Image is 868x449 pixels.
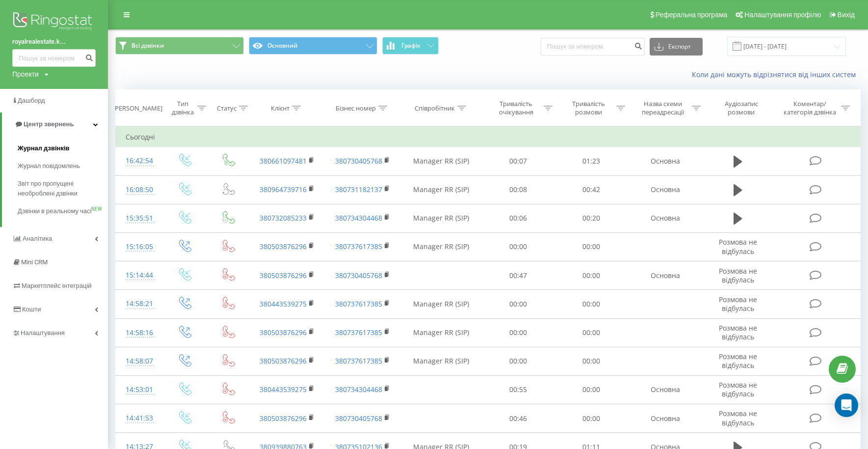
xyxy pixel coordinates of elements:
a: royalrealestate.k... [12,37,96,47]
a: 380503876296 [260,356,307,365]
td: Основна [628,404,703,433]
div: 15:16:05 [126,237,152,256]
td: 00:00 [555,318,628,347]
td: 00:42 [555,175,628,204]
a: 380503876296 [260,414,307,423]
span: Дашборд [18,97,45,104]
td: Manager RR (SIP) [400,232,482,261]
a: 380734304468 [335,385,382,394]
a: 380443539275 [260,299,307,309]
div: 15:14:44 [126,266,152,285]
span: Налаштування [21,329,65,337]
span: Вихід [838,11,855,19]
div: 16:08:50 [126,180,152,199]
span: Розмова не відбулась [719,295,757,313]
td: Manager RR (SIP) [400,147,482,175]
td: Сьогодні [116,127,861,147]
span: Розмова не відбулась [719,266,757,284]
a: 380964739716 [260,185,307,194]
input: Пошук за номером [12,49,96,67]
td: 00:00 [555,232,628,261]
a: Центр звернень [2,112,108,136]
span: Аналiтика [23,235,52,242]
div: Бізнес номер [336,104,376,112]
td: 00:00 [482,232,554,261]
a: 380503876296 [260,271,307,280]
a: 380503876296 [260,242,307,251]
a: 380737617385 [335,356,382,365]
div: Співробітник [415,104,455,112]
input: Пошук за номером [541,38,645,56]
td: Manager RR (SIP) [400,290,482,318]
a: 380737617385 [335,299,382,309]
td: 00:00 [555,375,628,404]
span: Розмова не відбулась [719,237,757,255]
div: Клієнт [271,104,289,112]
button: Графік [382,37,439,55]
td: 00:20 [555,204,628,232]
td: Manager RR (SIP) [400,175,482,204]
td: 00:00 [555,261,628,290]
td: 00:00 [482,290,554,318]
td: 00:00 [482,347,554,375]
span: Журнал повідомлень [18,161,80,171]
div: Проекти [12,69,39,79]
td: 00:00 [555,347,628,375]
a: 380730405768 [335,414,382,423]
td: Основна [628,147,703,175]
span: Розмова не відбулась [719,409,757,427]
span: Налаштування профілю [744,11,821,19]
td: 00:08 [482,175,554,204]
span: Реферальна програма [656,11,728,19]
div: 14:58:16 [126,323,152,342]
div: Аудіозапис розмови [712,100,770,116]
div: 14:58:21 [126,294,152,313]
span: Дзвінки в реальному часі [18,206,91,216]
button: Всі дзвінки [115,37,244,55]
span: Розмова не відбулась [719,352,757,370]
div: [PERSON_NAME] [113,104,162,112]
td: Основна [628,204,703,232]
td: 00:00 [555,290,628,318]
div: 14:53:01 [126,380,152,399]
a: 380661097481 [260,156,307,166]
a: 380730405768 [335,271,382,280]
div: Тип дзвінка [171,100,195,116]
td: Основна [628,175,703,204]
a: 380737617385 [335,242,382,251]
td: 00:06 [482,204,554,232]
a: Журнал дзвінків [18,140,108,157]
span: Розмова не відбулась [719,380,757,398]
a: 380737617385 [335,328,382,337]
div: 16:42:54 [126,151,152,170]
a: 380734304468 [335,213,382,223]
a: Журнал повідомлень [18,157,108,175]
td: Основна [628,261,703,290]
div: 15:35:51 [126,209,152,228]
span: Журнал дзвінків [18,143,70,153]
div: Open Intercom Messenger [835,393,858,417]
td: Manager RR (SIP) [400,204,482,232]
td: 01:23 [555,147,628,175]
td: 00:55 [482,375,554,404]
td: 00:46 [482,404,554,433]
div: Тривалість очікування [491,100,541,116]
td: 00:07 [482,147,554,175]
span: Всі дзвінки [132,42,164,50]
span: Центр звернень [24,120,74,128]
td: 00:47 [482,261,554,290]
a: Звіт про пропущені необроблені дзвінки [18,175,108,202]
td: 00:00 [482,318,554,347]
td: Manager RR (SIP) [400,347,482,375]
div: 14:58:07 [126,352,152,371]
img: Ringostat logo [12,10,96,34]
a: 380732085233 [260,213,307,223]
a: 380443539275 [260,385,307,394]
button: Основний [249,37,377,55]
a: 380731182137 [335,185,382,194]
td: Основна [628,375,703,404]
a: Дзвінки в реальному часіNEW [18,202,108,220]
a: 380730405768 [335,156,382,166]
span: Звіт про пропущені необроблені дзвінки [18,179,103,198]
div: Статус [217,104,237,112]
